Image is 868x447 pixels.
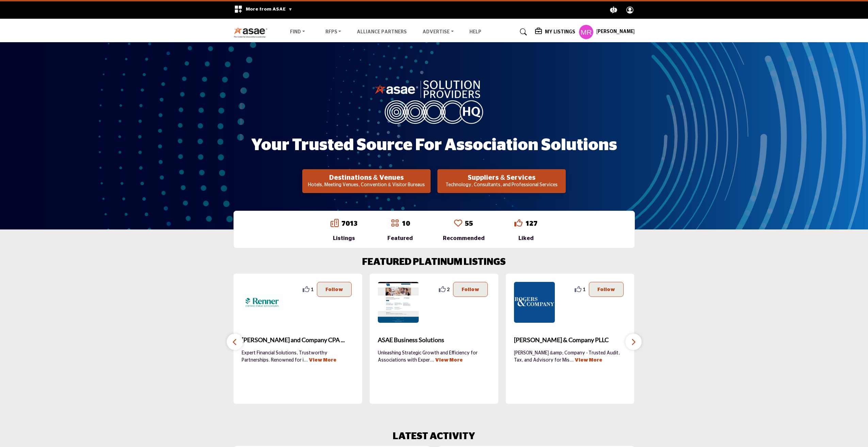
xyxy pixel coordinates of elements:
[321,27,346,37] a: RFPs
[514,282,555,323] img: Rogers & Company PLLC
[589,282,624,297] button: Follow
[535,28,575,36] div: My Listings
[439,174,564,182] h2: Suppliers & Services
[242,282,283,323] img: Renner and Company CPA PC
[514,335,626,345] span: [PERSON_NAME] & Company PLLC
[435,358,463,363] a: View More
[545,29,575,35] h5: My Listings
[242,331,354,349] b: Renner and Company CPA PC
[302,169,431,193] button: Destinations & Venues Hotels, Meeting Venues, Convention & Visitor Bureaus
[439,182,564,189] p: Technology, Consultants, and Professional Services
[242,331,354,349] a: [PERSON_NAME] and Company CPA ...
[596,29,635,35] h5: [PERSON_NAME]
[597,286,615,293] p: Follow
[443,234,485,242] div: Recommended
[242,335,354,345] span: [PERSON_NAME] and Company CPA ...
[469,30,481,34] a: Help
[454,219,462,228] a: Go to Recommended
[246,7,292,12] span: More from ASAE
[513,27,531,37] a: Search
[317,282,352,297] button: Follow
[514,331,626,349] b: Rogers & Company PLLC
[391,219,399,228] a: Go to Featured
[378,350,490,363] p: Unleashing Strategic Growth and Efficiency for Associations with Exper
[525,220,537,227] a: 127
[341,220,358,227] a: 7013
[514,331,626,349] a: [PERSON_NAME] & Company PLLC
[514,234,537,242] div: Liked
[374,79,494,124] img: image
[304,358,308,363] span: ...
[465,220,473,227] a: 55
[331,234,358,242] div: Listings
[575,358,602,363] a: View More
[393,431,475,443] h2: LATEST ACTIVITY
[285,27,310,37] a: Find
[357,30,407,34] a: Alliance Partners
[447,286,450,293] span: 2
[514,219,523,227] i: Go to Liked
[583,286,585,293] span: 1
[387,234,413,242] div: Featured
[242,350,354,363] p: Expert Financial Solutions, Trustworthy Partnerships. Renowned for i
[230,1,297,19] div: More from ASAE
[362,257,506,268] h2: FEATURED PLATINUM LISTINGS
[437,169,566,193] button: Suppliers & Services Technology, Consultants, and Professional Services
[234,27,271,38] img: Site Logo
[378,331,490,349] a: ASAE Business Solutions
[325,286,343,293] p: Follow
[378,335,490,345] span: ASAE Business Solutions
[430,358,434,363] span: ...
[402,220,410,227] a: 10
[304,182,429,189] p: Hotels, Meeting Venues, Convention & Visitor Bureaus
[453,282,488,297] button: Follow
[304,174,429,182] h2: Destinations & Venues
[462,286,479,293] p: Follow
[418,27,459,37] a: Advertise
[378,282,419,323] img: ASAE Business Solutions
[514,350,626,363] p: [PERSON_NAME] &amp; Company - Trusted Audit, Tax, and Advisory for Mis
[311,286,314,293] span: 1
[309,358,336,363] a: View More
[251,135,617,156] h1: Your Trusted Source for Association Solutions
[569,358,574,363] span: ...
[579,25,594,39] button: Show hide supplier dropdown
